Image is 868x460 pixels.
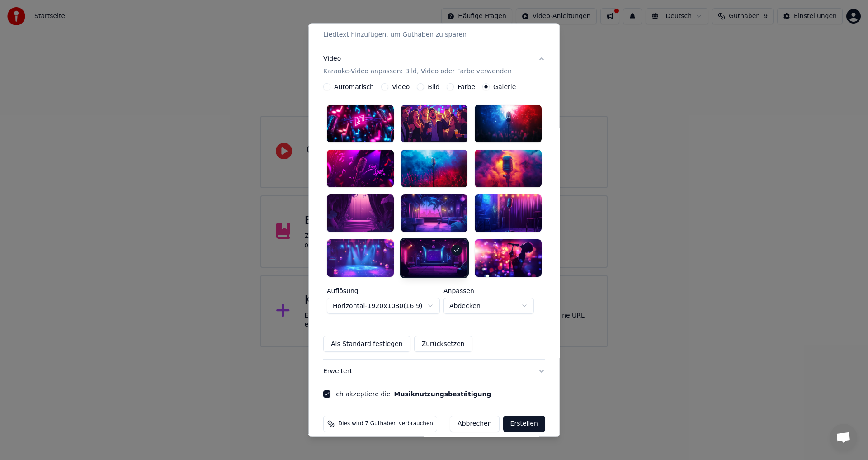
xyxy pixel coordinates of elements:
[323,360,545,384] button: Erweitert
[414,336,472,352] button: Zurücksetzen
[323,18,353,27] div: Liedtexte
[443,288,534,294] label: Anpassen
[323,67,512,76] p: Karaoke-Video anpassen: Bild, Video oder Farbe verwenden
[428,84,439,90] label: Bild
[338,421,433,428] span: Dies wird 7 Guthaben verbrauchen
[323,47,545,84] button: VideoKaraoke-Video anpassen: Bild, Video oder Farbe verwenden
[392,84,410,90] label: Video
[323,31,467,40] p: Liedtext hinzufügen, um Guthaben zu sparen
[323,55,512,76] div: Video
[334,391,491,398] label: Ich akzeptiere die
[323,84,545,360] div: VideoKaraoke-Video anpassen: Bild, Video oder Farbe verwenden
[458,84,475,90] label: Farbe
[323,336,410,352] button: Als Standard festlegen
[323,11,545,47] button: LiedtexteLiedtext hinzufügen, um Guthaben zu sparen
[493,84,516,90] label: Galerie
[503,416,545,432] button: Erstellen
[450,416,499,432] button: Abbrechen
[327,288,440,294] label: Auflösung
[394,391,491,398] button: Ich akzeptiere die
[334,84,374,90] label: Automatisch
